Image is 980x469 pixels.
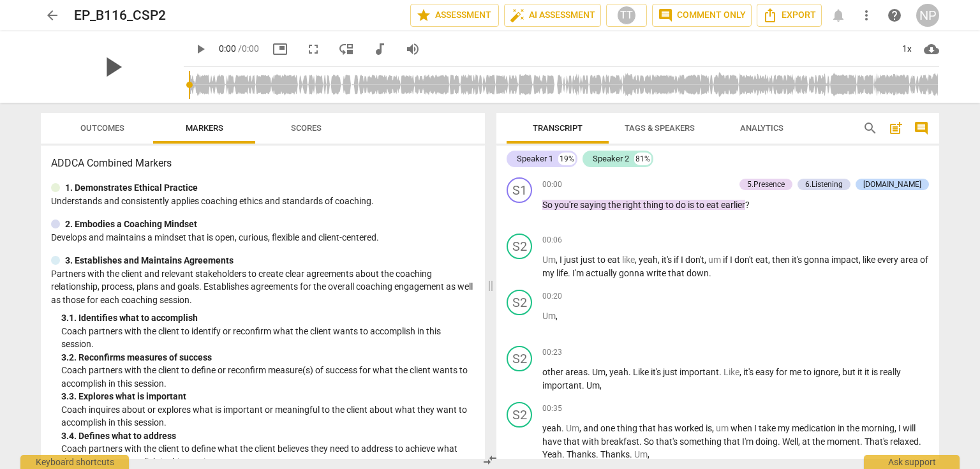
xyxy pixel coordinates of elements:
span: Thanks [600,449,630,459]
p: Coach partners with the client to define or reconfirm measure(s) of success for what the client w... [61,364,475,390]
span: it's [792,255,804,265]
span: 00:20 [542,291,562,302]
div: 3. 2. Reconfirms measures of success [61,351,475,364]
button: Assessment [410,4,499,27]
div: Ask support [864,455,960,469]
span: thing [617,423,639,433]
span: Well [782,436,798,447]
button: AI Assessment [504,4,601,27]
button: Search [860,118,880,138]
span: don't [685,255,704,265]
span: medication [792,423,838,433]
div: Change speaker [507,234,532,259]
span: play_arrow [96,50,129,84]
span: my [778,423,792,433]
span: , [798,436,802,447]
span: Yeah [542,449,562,459]
div: 3. 1. Identifies what to accomplish [61,311,475,325]
span: Thanks [567,449,596,459]
span: yeah [542,423,561,433]
div: Change speaker [507,346,532,371]
p: 2. Embodies a Coaching Mindset [65,218,197,231]
div: Keyboard shortcuts [20,455,129,469]
span: 00:00 [542,179,562,190]
span: . [588,367,592,377]
div: Change speaker [507,402,532,428]
span: arrow_back [45,8,60,23]
span: eat [755,255,768,265]
button: Export [757,4,822,27]
span: , [838,367,842,377]
span: that [639,423,658,433]
span: is [688,200,696,210]
span: have [542,436,563,447]
span: one [600,423,617,433]
span: . [778,436,782,447]
span: Assessment [416,8,493,23]
span: , [768,255,772,265]
span: Filler word [566,423,579,433]
span: easy [755,367,776,377]
span: I'm [742,436,755,447]
span: of [920,255,928,265]
span: if [674,255,681,265]
span: life [556,268,568,278]
span: gonna [619,268,646,278]
span: worked [674,423,706,433]
span: the [847,423,861,433]
span: Filler word [724,367,739,377]
span: at [802,436,812,447]
span: eat [607,255,622,265]
div: 3. 4. Defines what to address [61,429,475,443]
span: I [898,423,903,433]
span: to [803,367,813,377]
span: Filler word [542,311,556,321]
button: Volume [401,38,424,61]
span: actually [586,268,619,278]
p: 1. Demonstrates Ethical Practice [65,181,198,195]
span: , [600,380,602,391]
div: 5.Presence [747,179,785,190]
div: [DOMAIN_NAME] [863,179,921,190]
span: just [663,367,679,377]
span: will [903,423,916,433]
span: post_add [888,121,903,136]
div: Speaker 2 [593,153,629,165]
h3: ADDCA Combined Markers [51,156,475,171]
span: that [724,436,742,447]
span: . [709,268,711,278]
span: in [838,423,847,433]
span: 00:23 [542,347,562,358]
span: . [596,449,600,459]
span: . [562,449,567,459]
span: ? [745,200,750,210]
p: Understands and consistently applies coaching ethics and standards of coaching. [51,195,475,208]
p: Develops and maintains a mindset that is open, curious, flexible and client-centered. [51,231,475,244]
span: to [696,200,706,210]
span: my [542,268,556,278]
span: star [416,8,431,23]
span: cloud_download [924,41,939,57]
span: , [895,423,898,433]
span: Like [633,367,651,377]
span: Markers [186,123,223,133]
span: Tags & Speakers [625,123,695,133]
span: , [635,255,639,265]
span: Filler word [622,255,635,265]
div: 81% [634,153,651,165]
span: like [863,255,877,265]
span: yeah [639,255,658,265]
span: do [676,200,688,210]
span: 00:06 [542,235,562,246]
span: important [542,380,582,391]
span: saying [580,200,608,210]
span: is [872,367,880,377]
span: when [731,423,754,433]
span: it [865,367,872,377]
span: the [812,436,827,447]
span: search [863,121,878,136]
span: , [658,255,662,265]
span: then [772,255,792,265]
span: , [556,255,560,265]
p: 3. Establishes and Maintains Agreements [65,254,234,267]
